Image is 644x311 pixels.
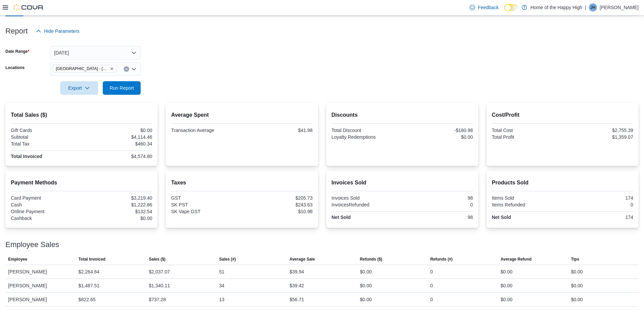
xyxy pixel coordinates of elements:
[501,295,512,304] div: $0.00
[171,202,240,207] div: SK PST
[478,4,498,11] span: Feedback
[564,215,633,220] div: 174
[504,4,518,11] input: Dark Mode
[430,282,433,290] div: 0
[360,268,372,276] div: $0.00
[332,134,401,140] div: Loyalty Redemptions
[492,134,561,140] div: Total Profit
[219,295,224,304] div: 13
[5,265,76,279] div: [PERSON_NAME]
[5,27,28,35] h3: Report
[219,268,224,276] div: 51
[149,295,166,304] div: $737.28
[585,3,586,12] p: |
[589,3,597,12] div: Joshua Hunt
[332,128,401,133] div: Total Discount
[83,141,152,147] div: $460.34
[171,209,240,214] div: SK Vape GST
[332,202,401,207] div: InvoicesRefunded
[5,65,25,70] label: Locations
[83,202,152,207] div: $1,222.86
[600,3,639,12] p: [PERSON_NAME]
[564,128,633,133] div: $2,755.39
[243,202,312,207] div: $243.63
[103,81,141,95] button: Run Report
[83,209,152,214] div: $132.54
[11,154,42,159] strong: Total Invoiced
[571,257,579,262] span: Tips
[501,268,512,276] div: $0.00
[564,134,633,140] div: $1,359.07
[492,202,561,207] div: Items Refunded
[83,195,152,201] div: $3,219.40
[332,111,473,119] h2: Discounts
[243,209,312,214] div: $10.98
[14,4,44,11] img: Cova
[219,257,236,262] span: Sales (#)
[564,202,633,207] div: 0
[124,66,129,72] button: Clear input
[149,268,170,276] div: $2,037.07
[11,128,80,133] div: Gift Cards
[11,209,80,214] div: Online Payment
[492,195,561,201] div: Items Sold
[404,202,473,207] div: 0
[564,195,633,201] div: 174
[171,179,312,187] h2: Taxes
[78,295,96,304] div: $822.65
[360,295,372,304] div: $0.00
[64,81,94,95] span: Export
[83,128,152,133] div: $0.00
[571,295,583,304] div: $0.00
[171,111,312,119] h2: Average Spent
[11,141,80,147] div: Total Tax
[8,257,27,262] span: Employee
[78,257,105,262] span: Total Invoiced
[404,195,473,201] div: 98
[78,268,99,276] div: $2,264.64
[404,215,473,220] div: 98
[11,202,80,207] div: Cash
[492,128,561,133] div: Total Cost
[53,65,117,72] span: Battleford - Battleford Crossing - Fire & Flower
[5,293,76,306] div: [PERSON_NAME]
[332,215,351,220] strong: Net Sold
[243,128,312,133] div: $41.98
[430,268,433,276] div: 0
[11,179,152,187] h2: Payment Methods
[492,215,511,220] strong: Net Sold
[501,282,512,290] div: $0.00
[44,28,79,35] span: Hide Parameters
[11,216,80,221] div: Cashback
[332,195,401,201] div: Invoices Sold
[60,81,98,95] button: Export
[571,282,583,290] div: $0.00
[149,282,170,290] div: $1,340.11
[289,257,315,262] span: Average Sale
[50,46,141,60] button: [DATE]
[404,134,473,140] div: $0.00
[492,179,633,187] h2: Products Sold
[171,195,240,201] div: GST
[5,49,29,54] label: Date Range
[504,11,504,12] span: Dark Mode
[591,3,596,12] span: JH
[78,282,99,290] div: $1,487.51
[360,257,382,262] span: Refunds ($)
[501,257,532,262] span: Average Refund
[11,195,80,201] div: Card Payment
[33,24,82,38] button: Hide Parameters
[56,65,109,72] span: [GEOGRAPHIC_DATA] - [GEOGRAPHIC_DATA] - Fire & Flower
[131,66,137,72] button: Open list of options
[530,3,582,12] p: Home of the Happy High
[571,268,583,276] div: $0.00
[430,257,453,262] span: Refunds (#)
[5,241,59,249] h3: Employee Sales
[5,279,76,292] div: [PERSON_NAME]
[430,295,433,304] div: 0
[83,216,152,221] div: $0.00
[492,111,633,119] h2: Cost/Profit
[289,268,304,276] div: $39.94
[11,111,152,119] h2: Total Sales ($)
[289,282,304,290] div: $39.42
